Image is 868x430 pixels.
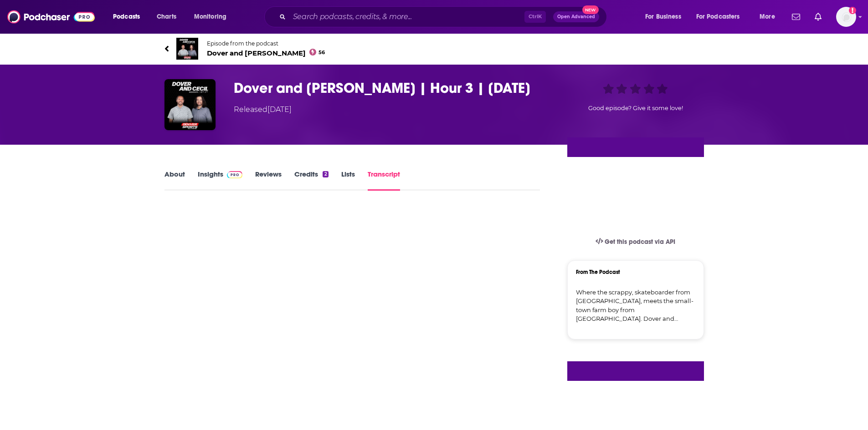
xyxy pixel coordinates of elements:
[576,288,695,324] a: Where the scrappy, skateboarder from [GEOGRAPHIC_DATA], meets the small-town farm boy from [GEOGR...
[753,10,786,24] button: open menu
[639,10,693,24] button: open menu
[696,10,740,23] span: For Podcasters
[273,6,616,27] div: Search podcasts, credits, & more...
[255,170,282,191] a: Reviews
[788,9,804,25] a: Show notifications dropdown
[605,238,675,246] span: Get this podcast via API
[582,5,599,14] span: New
[588,105,683,111] span: Good episode? Give it some love!
[524,11,546,23] span: Ctrl K
[234,104,292,115] div: Released [DATE]
[836,7,856,27] span: Logged in as WesBurdett
[157,10,176,23] span: Charts
[557,15,595,19] span: Open Advanced
[811,9,825,25] a: Show notifications dropdown
[588,231,683,253] a: Get this podcast via API
[188,10,238,24] button: open menu
[318,51,325,55] span: 56
[234,79,553,97] h3: Dover and Cecil | Hour 3 | 10.08.25
[113,10,140,23] span: Podcasts
[164,38,704,60] a: Dover and CecilEpisode from the podcastDover and [PERSON_NAME]56
[836,7,856,27] img: User Profile
[368,170,400,191] a: Transcript
[553,11,599,22] button: Open AdvancedNew
[176,38,198,60] img: Dover and Cecil
[194,10,226,23] span: Monitoring
[227,171,243,178] img: Podchaser Pro
[645,10,681,23] span: For Business
[690,10,753,24] button: open menu
[164,170,185,191] a: About
[289,10,524,24] input: Search podcasts, credits, & more...
[7,8,95,25] img: Podchaser - Follow, Share and Rate Podcasts
[576,269,688,275] h3: From The Podcast
[107,10,152,24] button: open menu
[849,7,856,14] svg: Add a profile image
[207,40,325,47] span: Episode from the podcast
[323,171,328,177] div: 2
[164,79,216,130] img: Dover and Cecil | Hour 3 | 10.08.25
[760,10,775,23] span: More
[198,170,243,191] a: InsightsPodchaser Pro
[836,7,856,27] button: Show profile menu
[151,10,182,24] a: Charts
[294,170,328,191] a: Credits2
[207,49,325,57] span: Dover and [PERSON_NAME]
[341,170,355,191] a: Lists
